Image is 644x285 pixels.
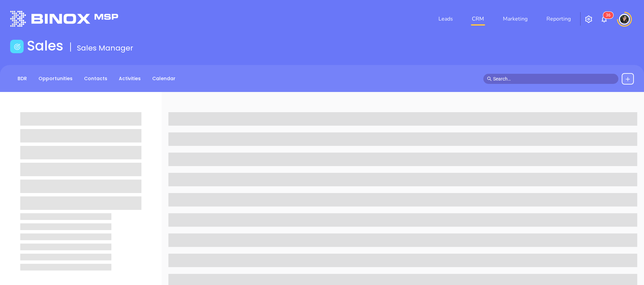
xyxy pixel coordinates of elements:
span: Sales Manager [77,43,133,53]
a: Contacts [80,73,111,84]
a: Activities [115,73,145,84]
img: user [619,14,630,25]
sup: 36 [603,12,613,19]
input: Search… [493,75,615,83]
span: 3 [606,13,608,18]
a: BDR [14,73,31,84]
h1: Sales [27,38,63,54]
img: logo [10,11,118,27]
span: 6 [608,13,611,18]
a: CRM [469,12,487,26]
a: Opportunities [34,73,77,84]
a: Calendar [148,73,180,84]
span: search [487,76,492,81]
img: iconNotification [600,15,608,23]
a: Marketing [500,12,530,26]
img: iconSetting [585,15,593,23]
a: Reporting [544,12,573,26]
a: Leads [436,12,456,26]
